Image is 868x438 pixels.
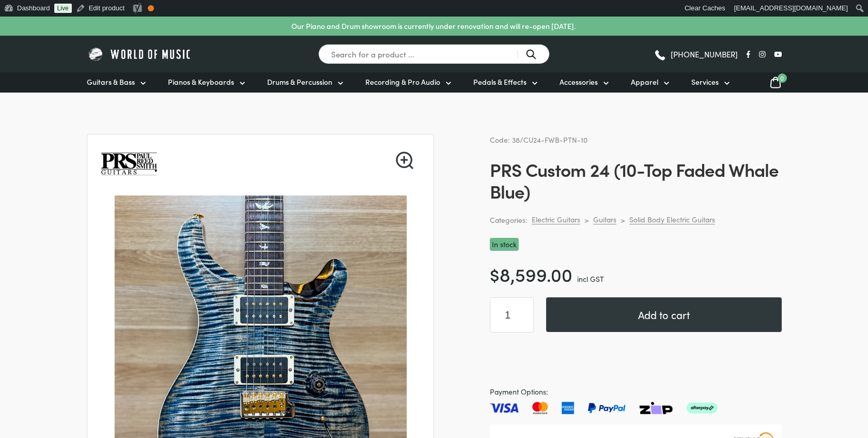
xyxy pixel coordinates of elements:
[577,274,604,284] span: incl GST
[560,77,598,87] span: Accessories
[490,345,782,373] iframe: PayPal
[546,297,782,332] button: Add to cart
[490,386,782,398] span: Payment Options:
[490,297,534,333] input: Product quantity
[631,77,658,87] span: Apparel
[490,238,519,251] p: In stock
[691,77,719,87] span: Services
[490,402,718,414] img: Pay with Master card, Visa, American Express and Paypal
[629,215,715,224] a: Solid Body Electric Guitars
[365,77,440,87] span: Recording & Pro Audio
[532,215,580,224] a: Electric Guitars
[490,261,572,286] bdi: 8,599.00
[490,214,528,226] span: Categories:
[318,44,550,64] input: Search for a product ...
[267,77,332,87] span: Drums & Percussion
[87,46,193,62] img: World of Music
[490,261,500,286] span: $
[100,134,159,193] img: Paul Reed Smith
[718,324,868,438] iframe: Chat with our support team
[291,21,576,32] p: Our Piano and Drum showroom is currently under renovation and will re-open [DATE].
[778,73,787,83] span: 0
[473,77,526,87] span: Pedals & Effects
[490,158,782,202] h1: PRS Custom 24 (10-Top Faded Whale Blue)
[396,152,413,169] a: View full-screen image gallery
[621,215,625,224] div: >
[168,77,234,87] span: Pianos & Keyboards
[584,215,589,224] div: >
[671,50,738,58] span: [PHONE_NUMBER]
[148,5,154,11] div: OK
[654,47,738,62] a: [PHONE_NUMBER]
[490,134,587,145] span: Code: 38/CU24-FWB-PTN-10
[593,215,616,224] a: Guitars
[87,77,135,87] span: Guitars & Bass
